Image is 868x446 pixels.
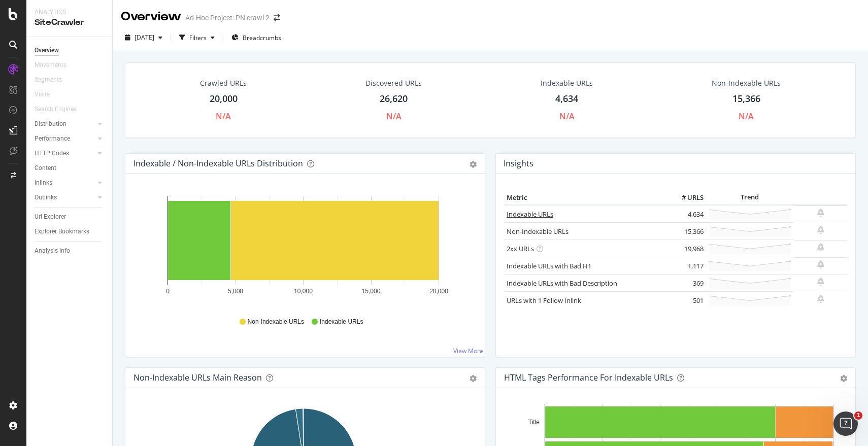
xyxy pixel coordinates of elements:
div: Non-Indexable URLs Main Reason [133,372,262,383]
div: Search Engines [35,104,77,115]
div: bell-plus [817,226,824,234]
a: Visits [35,89,60,100]
div: Analytics [35,8,104,17]
div: bell-plus [817,260,824,268]
div: HTTP Codes [35,148,69,159]
div: Analysis Info [35,246,70,256]
td: 501 [665,292,706,309]
div: Outlinks [35,192,57,203]
span: Non-Indexable URLs [248,318,304,326]
div: Distribution [35,119,66,129]
th: Trend [706,190,794,205]
div: Visits [35,89,50,100]
h4: Insights [504,157,533,170]
button: [DATE] [121,29,166,46]
text: 20,000 [429,288,448,295]
a: Inlinks [35,178,95,188]
button: Filters [175,29,219,46]
div: Ad-Hoc Project: PN crawl 2 [185,13,270,23]
a: Url Explorer [35,212,105,222]
text: 10,000 [294,288,313,295]
div: Segments [35,75,62,85]
a: Segments [35,75,72,85]
div: bell-plus [817,243,824,251]
a: Indexable URLs with Bad H1 [507,261,591,270]
div: 20,000 [210,92,238,106]
a: Performance [35,133,95,144]
a: Non-Indexable URLs [507,227,569,236]
td: 1,117 [665,257,706,275]
div: Filters [189,33,207,42]
a: Analysis Info [35,246,105,256]
div: Inlinks [35,178,52,188]
div: N/A [739,111,754,122]
a: 2xx URLs [507,244,534,253]
a: Movements [35,60,77,71]
div: Url Explorer [35,212,66,222]
a: Distribution [35,119,95,129]
div: bell-plus [817,209,824,217]
div: Non-Indexable URLs [712,78,781,88]
div: bell-plus [817,278,824,286]
th: # URLS [665,190,706,205]
iframe: Intercom live chat [833,411,858,436]
div: Explorer Bookmarks [35,226,89,237]
div: Crawled URLs [200,78,247,88]
text: Title [528,419,540,426]
span: Breadcrumbs [243,33,281,42]
th: Metric [504,190,665,205]
text: 15,000 [362,288,381,295]
div: Content [35,163,56,174]
svg: A chart. [133,190,473,308]
div: Overview [35,45,59,56]
a: HTTP Codes [35,148,95,159]
div: N/A [559,111,575,122]
a: Explorer Bookmarks [35,226,105,237]
div: SiteCrawler [35,17,104,28]
div: arrow-right-arrow-left [274,14,280,21]
div: bell-plus [817,295,824,303]
div: gear [840,375,847,382]
span: 2025 Aug. 28th [135,33,154,42]
a: URLs with 1 Follow Inlink [507,296,581,305]
div: 15,366 [732,92,760,106]
div: N/A [386,111,402,122]
div: Indexable URLs [541,78,593,88]
div: gear [470,161,477,168]
div: HTML Tags Performance for Indexable URLs [504,372,673,383]
a: Indexable URLs [507,210,553,219]
div: gear [470,375,477,382]
a: View More [453,347,483,355]
button: Breadcrumbs [227,29,285,46]
div: 26,620 [380,92,408,106]
text: 0 [166,288,170,295]
a: Outlinks [35,192,95,203]
text: 5,000 [228,288,243,295]
div: Overview [121,8,181,25]
td: 369 [665,275,706,292]
td: 4,634 [665,205,706,223]
a: Overview [35,45,105,56]
div: Performance [35,133,70,144]
td: 19,968 [665,240,706,257]
a: Search Engines [35,104,87,115]
div: N/A [216,111,231,122]
span: Indexable URLs [320,318,363,326]
td: 15,366 [665,223,706,240]
div: Movements [35,60,66,71]
div: Discovered URLs [365,78,422,88]
a: Indexable URLs with Bad Description [507,279,617,288]
span: 1 [854,411,862,420]
div: Indexable / Non-Indexable URLs Distribution [133,158,303,168]
a: Content [35,163,105,174]
div: 4,634 [555,92,578,106]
